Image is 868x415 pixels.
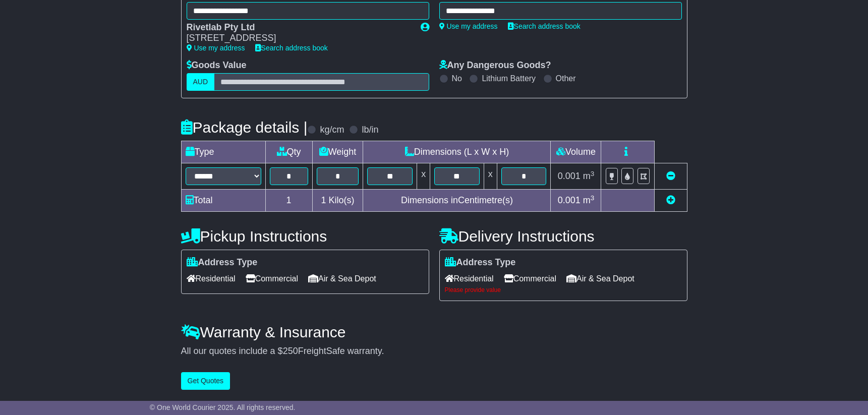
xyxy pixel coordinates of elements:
[320,125,344,136] label: kg/cm
[308,271,376,286] span: Air & Sea Depot
[181,190,265,212] td: Total
[439,60,551,71] label: Any Dangerous Goods?
[556,74,576,83] label: Other
[150,403,296,411] span: © One World Courier 2025. All rights reserved.
[445,257,516,268] label: Address Type
[484,163,497,190] td: x
[187,271,236,286] span: Residential
[181,324,687,340] h4: Warranty & Insurance
[181,228,429,245] h4: Pickup Instructions
[255,44,328,52] a: Search address book
[482,74,536,83] label: Lithium Battery
[591,194,595,202] sup: 3
[583,171,595,181] span: m
[312,141,363,163] td: Weight
[417,163,430,190] td: x
[363,141,551,163] td: Dimensions (L x W x H)
[283,346,298,356] span: 250
[187,257,258,268] label: Address Type
[181,141,265,163] td: Type
[321,195,326,205] span: 1
[363,190,551,212] td: Dimensions in Centimetre(s)
[187,22,411,33] div: Rivetlab Pty Ltd
[187,60,247,71] label: Goods Value
[566,271,634,286] span: Air & Sea Depot
[181,119,308,136] h4: Package details |
[558,171,581,181] span: 0.001
[583,195,595,205] span: m
[439,22,498,30] a: Use my address
[551,141,601,163] td: Volume
[312,190,363,212] td: Kilo(s)
[504,271,556,286] span: Commercial
[181,372,230,390] button: Get Quotes
[187,33,411,44] div: [STREET_ADDRESS]
[265,141,312,163] td: Qty
[445,286,682,293] div: Please provide value
[666,195,675,205] a: Add new item
[181,346,687,357] div: All our quotes include a $ FreightSafe warranty.
[452,74,462,83] label: No
[439,228,687,245] h4: Delivery Instructions
[362,125,378,136] label: lb/in
[508,22,581,30] a: Search address book
[666,171,675,181] a: Remove this item
[265,190,312,212] td: 1
[187,73,215,91] label: AUD
[445,271,494,286] span: Residential
[558,195,581,205] span: 0.001
[187,44,245,52] a: Use my address
[246,271,298,286] span: Commercial
[591,170,595,177] sup: 3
